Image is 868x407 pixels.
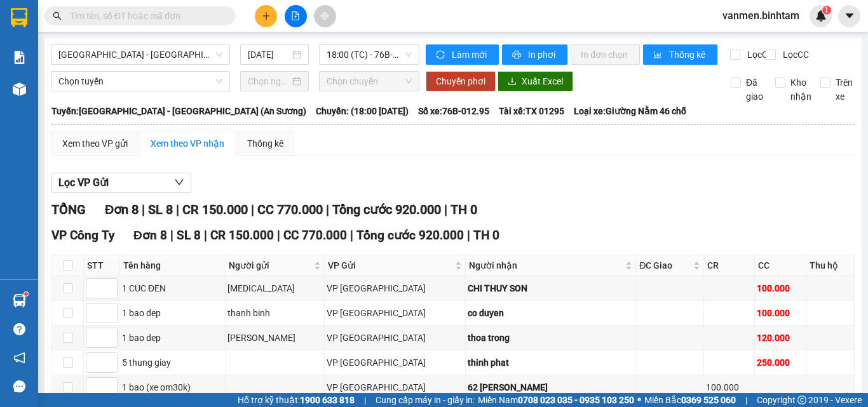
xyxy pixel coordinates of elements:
[120,255,226,276] th: Tên hàng
[468,281,634,295] div: CHI THUY SON
[327,281,463,295] div: VP [GEOGRAPHIC_DATA]
[757,281,803,295] div: 100.000
[418,104,489,118] span: Số xe: 76B-012.95
[478,393,634,407] span: Miền Nam
[229,258,311,272] span: Người gửi
[824,6,829,15] span: 1
[122,306,223,320] div: 1 bao dep
[815,10,827,22] img: icon-new-feature
[831,76,858,103] span: Trên xe
[499,104,564,118] span: Tài xế: TX 01295
[741,76,768,103] span: Đã giao
[522,74,563,88] span: Xuất Excel
[704,255,755,276] th: CR
[11,8,27,27] img: logo-vxr
[757,306,803,320] div: 100.000
[122,331,223,345] div: 1 bao dep
[644,393,736,407] span: Miền Bắc
[639,258,690,272] span: ĐC Giao
[151,137,224,150] div: Xem theo VP nhận
[170,228,173,243] span: |
[227,306,322,320] div: thanh binh
[518,395,634,405] strong: 0708 023 035 - 0935 103 250
[70,9,220,23] input: Tìm tên, số ĐT hoặc mã đơn
[177,228,201,243] span: SL 8
[757,356,803,370] div: 250.000
[653,50,664,60] span: bar-chart
[227,331,322,345] div: [PERSON_NAME]
[24,292,28,296] sup: 1
[148,202,173,217] span: SL 8
[327,356,463,370] div: VP [GEOGRAPHIC_DATA]
[283,228,347,243] span: CC 770.000
[291,11,300,20] span: file-add
[255,5,277,27] button: plus
[182,202,248,217] span: CR 150.000
[257,202,323,217] span: CC 770.000
[13,323,25,335] span: question-circle
[204,228,207,243] span: |
[426,44,499,65] button: syncLàm mới
[248,74,290,88] input: Chọn ngày
[174,177,184,187] span: down
[512,50,523,60] span: printer
[58,175,109,190] span: Lọc VP Gửi
[325,375,466,400] td: VP Tân Bình
[13,83,26,96] img: warehouse-icon
[469,258,623,272] span: Người nhận
[62,137,128,150] div: Xem theo VP gửi
[327,45,412,64] span: 18:00 (TC) - 76B-012.95
[328,258,452,272] span: VP Gửi
[669,48,707,62] span: Thống kê
[637,397,641,403] span: ⚪️
[13,294,26,307] img: warehouse-icon
[467,228,470,243] span: |
[285,5,307,27] button: file-add
[502,44,567,65] button: printerIn phơi
[426,71,496,91] button: Chuyển phơi
[122,281,223,295] div: 1 CUC ĐEN
[571,44,640,65] button: In đơn chọn
[574,104,686,118] span: Loại xe: Giường Nằm 46 chỗ
[806,255,855,276] th: Thu hộ
[706,380,752,394] div: 100.000
[451,202,477,217] span: TH 0
[84,255,120,276] th: STT
[316,104,409,118] span: Chuyến: (18:00 [DATE])
[364,393,366,407] span: |
[436,50,447,60] span: sync
[452,48,489,62] span: Làm mới
[58,45,222,64] span: Sài Gòn - Quảng Ngãi (An Sương)
[327,380,463,394] div: VP [GEOGRAPHIC_DATA]
[53,11,62,20] span: search
[176,202,179,217] span: |
[227,281,322,295] div: [MEDICAL_DATA]
[757,331,803,345] div: 120.000
[210,228,274,243] span: CR 150.000
[51,173,191,193] button: Lọc VP Gửi
[13,352,25,364] span: notification
[251,202,254,217] span: |
[468,356,634,370] div: thinh phat
[327,331,463,345] div: VP [GEOGRAPHIC_DATA]
[350,228,353,243] span: |
[325,301,466,326] td: VP Tân Bình
[13,51,26,64] img: solution-icon
[51,106,306,116] b: Tuyến: [GEOGRAPHIC_DATA] - [GEOGRAPHIC_DATA] (An Sương)
[822,6,831,15] sup: 1
[755,255,806,276] th: CC
[325,276,466,301] td: VP Tân Bình
[326,202,329,217] span: |
[745,393,747,407] span: |
[327,306,463,320] div: VP [GEOGRAPHIC_DATA]
[838,5,860,27] button: caret-down
[262,11,271,20] span: plus
[681,395,736,405] strong: 0369 525 060
[785,76,817,103] span: Kho nhận
[51,202,86,217] span: TỔNG
[248,48,290,62] input: 13/09/2025
[105,202,139,217] span: Đơn 8
[320,11,329,20] span: aim
[238,393,355,407] span: Hỗ trợ kỹ thuật:
[376,393,475,407] span: Cung cấp máy in - giấy in:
